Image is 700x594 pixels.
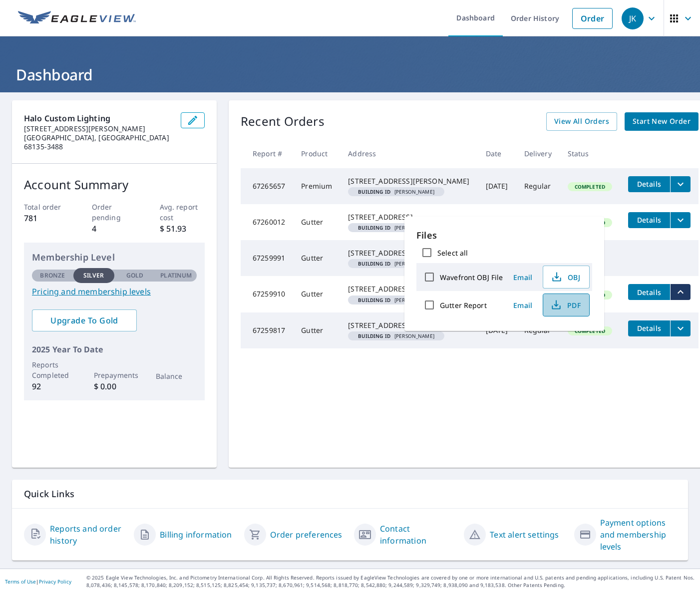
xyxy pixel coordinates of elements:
td: Regular [516,204,560,240]
p: Platinum [160,271,192,280]
td: Gutter [293,312,340,348]
span: [PERSON_NAME] [352,225,440,230]
p: 781 [24,212,69,224]
a: Order [572,8,613,29]
div: [STREET_ADDRESS] [348,284,469,294]
td: Regular [516,168,560,204]
button: Email [507,270,539,285]
span: Details [634,179,664,189]
span: OBJ [549,271,581,283]
em: Building ID [358,261,390,266]
a: View All Orders [546,112,617,131]
label: Select all [437,248,468,258]
p: © 2025 Eagle View Technologies, Inc. and Pictometry International Corp. All Rights Reserved. Repo... [86,574,695,589]
p: Reports Completed [32,359,73,380]
td: Gutter [293,240,340,276]
button: Email [507,297,539,313]
td: [DATE] [478,204,516,240]
em: Building ID [358,333,390,338]
p: Halo Custom Lighting [24,112,173,124]
a: Order preferences [270,529,343,541]
button: detailsBtn-67259817 [628,320,670,336]
p: | [5,579,71,585]
p: Prepayments [94,370,135,380]
a: Start New Order [625,112,699,131]
p: $ 51.93 [160,223,205,235]
p: $ 0.00 [94,380,135,392]
th: Status [560,139,620,168]
span: Details [634,288,664,297]
p: 2025 Year To Date [32,343,197,355]
a: Privacy Policy [39,578,71,585]
button: filesDropdownBtn-67259817 [670,320,691,336]
em: Building ID [358,225,390,230]
p: 4 [92,223,137,235]
td: [DATE] [478,168,516,204]
p: Account Summary [24,176,205,194]
p: Membership Level [32,251,197,264]
a: Text alert settings [490,529,559,541]
a: Contact information [380,523,456,547]
th: Report # [241,139,293,168]
p: 92 [32,380,73,392]
a: Reports and order history [50,523,126,547]
p: Avg. report cost [160,202,205,223]
p: Balance [156,371,197,381]
a: Billing information [160,529,232,541]
div: [STREET_ADDRESS][PERSON_NAME] [348,176,469,186]
p: Recent Orders [241,112,325,131]
p: Total order [24,202,69,212]
button: OBJ [543,266,590,289]
p: [STREET_ADDRESS][PERSON_NAME] [24,124,173,133]
td: Gutter [293,204,340,240]
em: Building ID [358,297,390,302]
div: [STREET_ADDRESS] [348,212,469,222]
p: Bronze [40,271,65,280]
em: Building ID [358,189,390,194]
a: Terms of Use [5,578,36,585]
a: Upgrade To Gold [32,309,137,331]
a: Payment options and membership levels [600,517,676,553]
button: filesDropdownBtn-67259910 [670,284,691,300]
td: 67259910 [241,276,293,312]
span: [PERSON_NAME] [352,189,440,194]
span: Email [511,300,535,310]
img: EV Logo [18,11,136,26]
label: Gutter Report [440,300,487,310]
td: 67260012 [241,204,293,240]
label: Wavefront OBJ File [440,273,503,282]
div: [STREET_ADDRESS] [348,248,469,258]
p: Silver [83,271,104,280]
div: JK [622,7,644,29]
span: Details [634,323,664,333]
th: Delivery [516,139,560,168]
button: detailsBtn-67259910 [628,284,670,300]
span: [PERSON_NAME] [352,297,440,302]
td: Premium [293,168,340,204]
p: Quick Links [24,488,676,500]
button: PDF [543,294,590,316]
span: [PERSON_NAME] [352,261,440,266]
p: [GEOGRAPHIC_DATA], [GEOGRAPHIC_DATA] 68135-3488 [24,133,173,151]
button: detailsBtn-67265657 [628,176,670,192]
td: 67265657 [241,168,293,204]
span: Completed [569,183,611,190]
th: Address [340,139,477,168]
span: Email [511,273,535,282]
p: Order pending [92,202,137,223]
button: detailsBtn-67260012 [628,212,670,228]
th: Product [293,139,340,168]
span: Details [634,215,664,225]
span: [PERSON_NAME] [352,333,440,338]
p: Gold [126,271,143,280]
p: Files [416,229,592,242]
span: PDF [549,299,581,311]
td: 67259817 [241,312,293,348]
td: 67259991 [241,240,293,276]
th: Date [478,139,516,168]
td: Gutter [293,276,340,312]
button: filesDropdownBtn-67265657 [670,176,691,192]
span: View All Orders [554,115,609,128]
button: filesDropdownBtn-67260012 [670,212,691,228]
a: Pricing and membership levels [32,286,197,297]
